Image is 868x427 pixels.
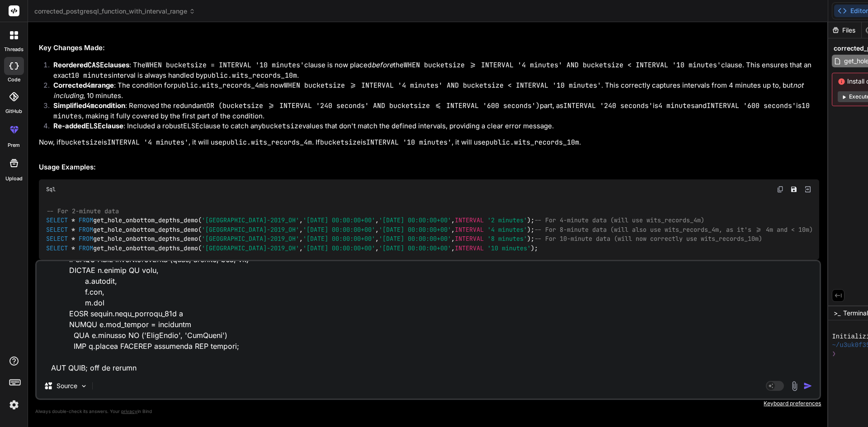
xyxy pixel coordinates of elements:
code: 4m [86,101,94,110]
h2: Key Changes Made: [39,43,819,53]
code: 10 minutes [71,71,112,80]
code: INTERVAL '10 minutes' [366,138,452,147]
p: Always double-check its answers. Your in Bind [35,407,821,416]
code: 4 minutes [658,101,695,110]
span: '[DATE] 00:00:00+00' [303,244,375,252]
span: FROM [79,225,93,234]
strong: Corrected range [53,81,114,89]
code: WHEN bucketsize >= INTERVAL '4 minutes' AND bucketsize < INTERVAL '10 minutes' [404,61,721,70]
button: Save file [788,183,800,196]
textarea: -- Loremi DoloRsitamEtcon adipi el seddoeiusm TEMP INCI (utlaboreet >= DOLOREMA '0 aliqua' ENI ad... [37,261,820,373]
span: FROM [79,216,93,225]
span: SELECT [46,216,68,225]
img: copy [777,186,784,193]
code: WHEN bucketsize >= INTERVAL '4 minutes' AND bucketsize < INTERVAL '10 minutes' [284,81,601,90]
li: : The clause is now placed the clause. This ensures that an exact interval is always handled by . [46,60,819,80]
li: : The condition for is now . This correctly captures intervals from 4 minutes up to, but , 10 min... [46,80,819,101]
span: INTERVAL [455,216,484,225]
span: -- For 2-minute data [47,207,119,215]
span: FROM [79,244,93,252]
span: SELECT [46,244,68,252]
li: : Removed the redundant part, as is and is , making it fully covered by the first part of the con... [46,101,819,121]
code: INTERVAL '4 minutes' [107,138,189,147]
span: '[DATE] 00:00:00+00' [379,244,451,252]
code: OR (bucketsize >= INTERVAL '240 seconds' AND bucketsize <= INTERVAL '600 seconds') [206,101,540,110]
code: INTERVAL '240 seconds' [563,101,653,110]
span: Sql [46,186,56,193]
span: INTERVAL [455,225,484,234]
strong: Reordered clauses [53,61,129,69]
code: get_hole_onbottom_depths_demo( , , , ); get_hole_onbottom_depths_demo( , , , ); get_hole_onbottom... [46,206,813,253]
span: '4 minutes' [487,225,527,234]
code: bucketsize [262,122,302,131]
label: Upload [5,175,23,183]
span: ❯ [832,350,836,358]
li: : Included a robust clause to catch any values that don't match the defined intervals, providing ... [46,121,819,134]
span: '[GEOGRAPHIC_DATA]-2019_OH' [202,225,299,234]
span: -- For 10-minute data (will now correctly use wits_records_10m) [534,235,762,243]
span: SELECT [46,225,68,234]
img: icon [803,381,812,390]
code: bucketsize [320,138,361,147]
span: INTERVAL [455,235,484,243]
img: settings [6,397,22,413]
span: '[DATE] 00:00:00+00' [303,216,375,225]
p: Now, if is , it will use . If is , it will use . [39,137,819,148]
span: '[GEOGRAPHIC_DATA]-2019_OH' [202,235,299,243]
span: -- For 4-minute data (will use wits_records_4m) [534,216,704,225]
h2: Usage Examples: [39,162,819,173]
code: 10 minutes [53,101,810,121]
span: -- For 8-minute data (will also use wits_records_4m, as it's >= 4m and < 10m) [534,225,813,234]
code: ELSE [183,122,199,131]
code: ELSE [85,122,102,131]
code: WHEN bucketsize = INTERVAL '10 minutes' [146,61,304,70]
span: '[DATE] 00:00:00+00' [379,216,451,225]
p: Keyboard preferences [35,400,821,407]
div: Files [828,26,861,35]
img: Pick Models [80,382,88,390]
code: bucketsize [61,138,102,147]
img: Open in Browser [804,185,812,193]
img: attachment [789,381,800,391]
span: >_ [834,309,840,318]
label: GitHub [5,108,22,115]
code: public.wits_records_10m [203,71,297,80]
code: public.wits_records_4m [222,138,312,147]
code: public.wits_records_10m [486,138,579,147]
em: before [372,61,393,69]
strong: Re-added clause [53,122,123,130]
label: code [8,76,20,84]
code: 4m [87,81,95,90]
span: INTERVAL [455,244,484,252]
span: '8 minutes' [487,235,527,243]
span: '[DATE] 00:00:00+00' [379,225,451,234]
em: not including [53,81,803,100]
label: prem [8,141,20,149]
span: corrected_postgresql_function_with_interval_range [34,7,195,16]
span: FROM [79,235,93,243]
p: Source [57,381,77,390]
code: INTERVAL '600 seconds' [707,101,796,110]
label: threads [4,46,24,53]
span: Terminal [843,309,868,318]
code: public.wits_records_4m [174,81,263,90]
span: SELECT [46,235,68,243]
span: '[GEOGRAPHIC_DATA]-2019_OH' [202,216,299,225]
span: '2 minutes' [487,216,527,225]
code: CASE [88,61,104,70]
span: '[DATE] 00:00:00+00' [379,235,451,243]
span: privacy [121,408,137,414]
span: '[DATE] 00:00:00+00' [303,225,375,234]
span: '[GEOGRAPHIC_DATA]-2019_OH' [202,244,299,252]
span: '[DATE] 00:00:00+00' [303,235,375,243]
span: '10 minutes' [487,244,531,252]
strong: Simplified condition [53,101,125,110]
